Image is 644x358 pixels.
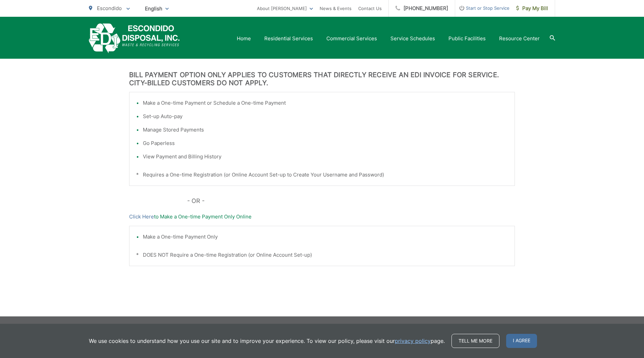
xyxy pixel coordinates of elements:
a: Resource Center [499,35,540,43]
p: - OR - [187,196,515,206]
a: Home [237,35,251,43]
a: EDCD logo. Return to the homepage. [89,23,180,53]
a: privacy policy [395,337,431,345]
h3: BILL PAYMENT OPTION ONLY APPLIES TO CUSTOMERS THAT DIRECTLY RECEIVE AN EDI INVOICE FOR SERVICE. C... [129,71,515,87]
a: Service Schedules [390,35,435,43]
p: to Make a One-time Payment Only Online [129,213,515,221]
span: Pay My Bill [516,4,548,12]
a: Residential Services [264,35,313,43]
a: News & Events [320,4,352,12]
a: Contact Us [358,4,382,12]
li: Go Paperless [143,139,508,147]
a: Commercial Services [326,35,377,43]
span: Escondido [97,5,122,11]
span: English [140,3,174,14]
span: I agree [506,334,537,348]
a: Click Here [129,213,154,221]
li: Set-up Auto-pay [143,112,508,120]
a: About [PERSON_NAME] [257,4,313,12]
p: * Requires a One-time Registration (or Online Account Set-up to Create Your Username and Password) [136,171,508,179]
a: Tell me more [451,334,499,348]
p: We use cookies to understand how you use our site and to improve your experience. To view our pol... [89,337,445,345]
li: View Payment and Billing History [143,153,508,161]
a: Public Facilities [448,35,486,43]
li: Manage Stored Payments [143,126,508,134]
p: * DOES NOT Require a One-time Registration (or Online Account Set-up) [136,251,508,259]
li: Make a One-time Payment Only [143,233,508,241]
li: Make a One-time Payment or Schedule a One-time Payment [143,99,508,107]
